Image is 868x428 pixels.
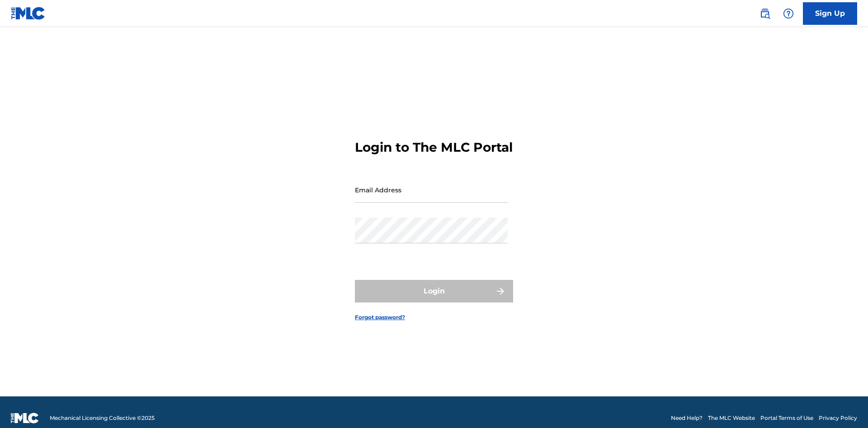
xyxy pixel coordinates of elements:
div: Help [779,5,797,23]
img: help [783,8,794,19]
a: Portal Terms of Use [760,414,813,422]
h3: Login to The MLC Portal [355,140,513,155]
a: Forgot password? [355,313,405,321]
a: The MLC Website [708,414,755,422]
a: Public Search [756,5,774,23]
a: Sign Up [803,2,857,25]
a: Privacy Policy [819,414,857,422]
a: Need Help? [671,414,703,422]
img: search [759,8,770,19]
span: Mechanical Licensing Collective © 2025 [50,414,155,422]
iframe: Chat Widget [823,385,868,428]
img: logo [11,413,39,423]
img: MLC Logo [11,7,46,20]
